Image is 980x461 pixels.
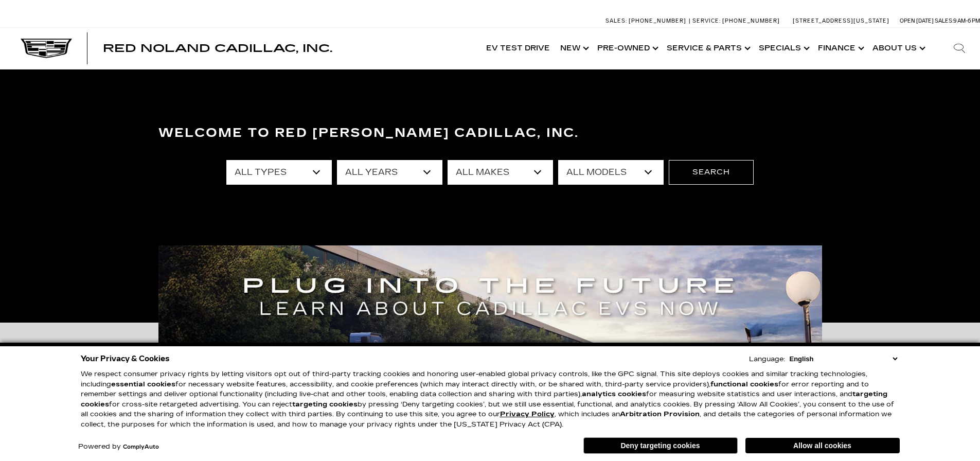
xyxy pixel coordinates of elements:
[81,390,887,409] strong: targeting cookies
[21,39,72,58] img: Cadillac Dark Logo with Cadillac White Text
[555,28,592,69] a: New
[662,28,754,69] a: Service & Parts
[481,28,555,69] a: EV Test Drive
[448,160,553,185] select: Filter by make
[692,17,721,24] span: Service:
[669,160,754,185] button: Search
[81,351,170,366] span: Your Privacy & Cookies
[620,410,700,418] strong: Arbitration Provision
[629,17,686,24] span: [PHONE_NUMBER]
[592,28,662,69] a: Pre-Owned
[953,17,980,24] span: 9 AM-6 PM
[722,17,780,24] span: [PHONE_NUMBER]
[745,438,900,453] button: Allow all cookies
[935,17,953,24] span: Sales:
[337,160,442,185] select: Filter by year
[867,28,929,69] a: About Us
[605,18,689,24] a: Sales: [PHONE_NUMBER]
[813,28,867,69] a: Finance
[111,380,175,388] strong: essential cookies
[158,123,822,144] h3: Welcome to Red [PERSON_NAME] Cadillac, Inc.
[605,17,627,24] span: Sales:
[103,43,332,54] a: Red Noland Cadillac, Inc.
[754,28,813,69] a: Specials
[226,160,332,185] select: Filter by type
[900,17,934,24] span: Open [DATE]
[558,160,664,185] select: Filter by model
[710,380,778,388] strong: functional cookies
[81,369,900,430] p: We respect consumer privacy rights by letting visitors opt out of third-party tracking cookies an...
[749,356,785,363] div: Language:
[292,400,358,409] strong: targeting cookies
[123,444,159,450] a: ComplyAuto
[500,410,555,418] a: Privacy Policy
[582,390,646,398] strong: analytics cookies
[793,17,889,24] a: [STREET_ADDRESS][US_STATE]
[583,437,738,454] button: Deny targeting cookies
[103,42,332,55] span: Red Noland Cadillac, Inc.
[689,18,782,24] a: Service: [PHONE_NUMBER]
[787,354,900,364] select: Language Select
[78,444,159,450] div: Powered by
